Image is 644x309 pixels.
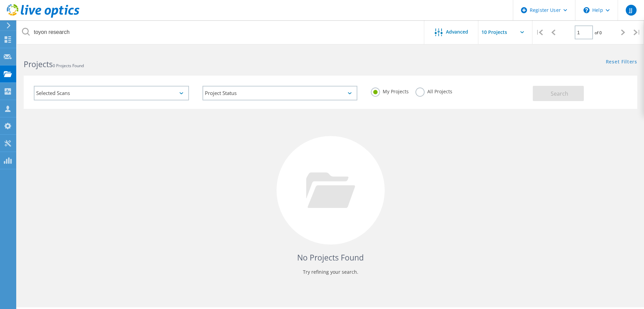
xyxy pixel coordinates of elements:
div: | [630,20,644,44]
label: All Projects [415,88,452,94]
button: Search [533,86,584,101]
a: Live Optics Dashboard [7,14,79,19]
b: Projects [24,59,53,70]
span: Search [551,90,568,97]
h4: No Projects Found [30,252,630,263]
p: Try refining your search. [30,267,630,277]
input: Search projects by name, owner, ID, company, etc [17,20,425,44]
div: | [532,20,546,44]
label: My Projects [371,88,409,94]
svg: \n [583,7,590,13]
span: 0 Projects Found [53,63,84,69]
span: JJ [629,7,633,13]
div: Selected Scans [34,86,189,100]
a: Reset Filters [606,59,637,65]
div: Project Status [202,86,358,100]
span: Advanced [446,30,468,34]
span: of 0 [595,30,602,36]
